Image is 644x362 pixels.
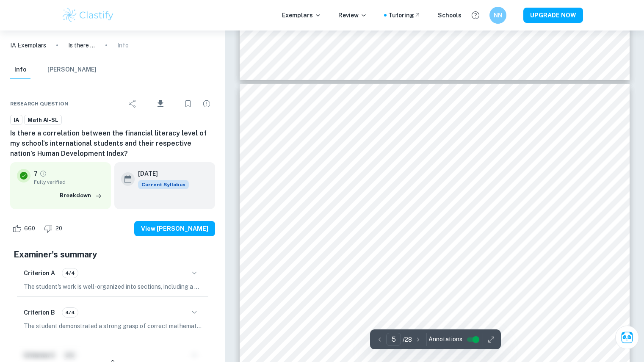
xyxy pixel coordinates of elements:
button: View [PERSON_NAME] [134,221,215,236]
span: 20 [51,224,67,233]
h6: [DATE] [138,169,182,178]
h6: Criterion A [24,268,55,278]
h5: Examiner's summary [14,248,212,261]
p: Review [338,11,367,20]
a: Schools [438,11,462,20]
p: / 28 [403,335,412,344]
p: 7 [34,169,38,178]
div: Report issue [198,95,215,112]
p: The student's work is well-organized into sections, including a clear introduction, subdivided bo... [24,282,202,291]
p: Info [117,41,129,50]
button: UPGRADE NOW [523,8,583,23]
div: Dislike [41,222,67,235]
button: NN [489,7,506,24]
a: IA Exemplars [10,41,46,50]
div: Download [143,93,178,115]
span: Current Syllabus [138,180,189,189]
p: Is there a correlation between the financial literacy level of my school's international students... [68,41,95,50]
div: This exemplar is based on the current syllabus. Feel free to refer to it for inspiration/ideas wh... [138,180,189,189]
div: Bookmark [180,95,196,112]
span: Annotations [428,335,462,344]
div: Like [10,222,40,235]
a: Math AI-SL [24,115,62,125]
button: Breakdown [58,189,104,202]
button: Info [10,61,30,79]
button: [PERSON_NAME] [47,61,97,79]
span: 660 [19,224,40,233]
span: Fully verified [34,178,104,186]
span: 4/4 [62,309,78,316]
img: Clastify logo [61,7,115,24]
h6: Criterion B [24,308,55,317]
span: Research question [10,100,69,108]
span: IA [11,116,22,124]
span: Math AI-SL [25,116,61,124]
button: Ask Clai [615,326,639,349]
h6: NN [493,11,503,20]
span: 4/4 [62,269,78,277]
div: Share [124,95,141,112]
p: Exemplars [282,11,321,20]
a: Grade fully verified [39,170,47,177]
p: The student demonstrated a strong grasp of correct mathematical notation, symbols, and terminolog... [24,321,202,331]
button: Help and Feedback [468,8,483,22]
a: IA [10,115,22,125]
a: Tutoring [388,11,421,20]
h6: Is there a correlation between the financial literacy level of my school's international students... [10,128,215,159]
